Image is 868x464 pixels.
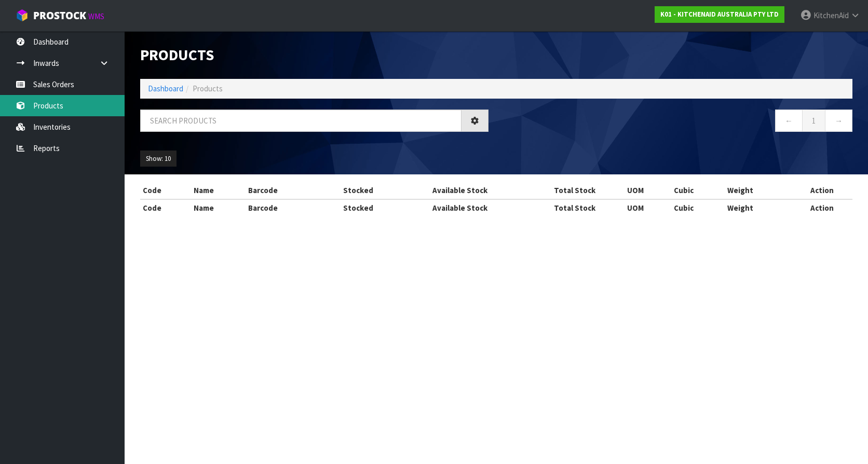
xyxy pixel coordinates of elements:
[140,110,462,132] input: Search products
[625,199,671,216] th: UOM
[33,9,86,22] span: ProStock
[320,182,396,199] th: Stocked
[191,199,246,216] th: Name
[140,47,489,63] h1: Products
[775,110,803,132] a: ←
[140,151,177,167] button: Show: 10
[625,182,671,199] th: UOM
[246,182,320,199] th: Barcode
[791,199,852,216] th: Action
[725,199,791,216] th: Weight
[825,110,852,132] a: →
[802,110,825,132] a: 1
[660,10,779,19] strong: K01 - KITCHENAID AUSTRALIA PTY LTD
[525,199,625,216] th: Total Stock
[246,199,320,216] th: Barcode
[193,84,223,93] span: Products
[504,110,852,135] nav: Page navigation
[16,9,29,22] img: cube-alt.png
[140,199,191,216] th: Code
[791,182,852,199] th: Action
[725,182,791,199] th: Weight
[396,199,524,216] th: Available Stock
[813,10,849,20] span: KitchenAid
[191,182,246,199] th: Name
[88,11,104,21] small: WMS
[320,199,396,216] th: Stocked
[671,199,725,216] th: Cubic
[148,84,183,93] a: Dashboard
[396,182,524,199] th: Available Stock
[140,182,191,199] th: Code
[525,182,625,199] th: Total Stock
[671,182,725,199] th: Cubic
